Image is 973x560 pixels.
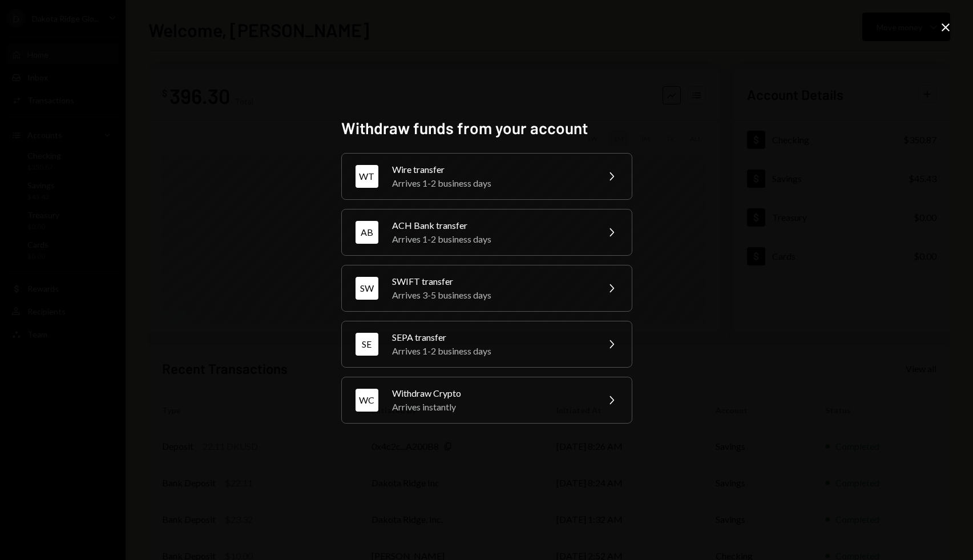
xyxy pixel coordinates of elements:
[356,333,378,356] div: SE
[356,389,378,412] div: WC
[341,377,632,424] button: WCWithdraw CryptoArrives instantly
[341,265,632,312] button: SWSWIFT transferArrives 3-5 business days
[392,219,591,232] div: ACH Bank transfer
[341,321,632,368] button: SESEPA transferArrives 1-2 business days
[341,153,632,200] button: WTWire transferArrives 1-2 business days
[392,331,591,344] div: SEPA transfer
[356,221,378,244] div: AB
[392,176,591,190] div: Arrives 1-2 business days
[356,165,378,188] div: WT
[392,163,591,176] div: Wire transfer
[356,277,378,300] div: SW
[341,117,632,139] h2: Withdraw funds from your account
[392,288,591,302] div: Arrives 3-5 business days
[392,400,591,414] div: Arrives instantly
[392,344,591,358] div: Arrives 1-2 business days
[392,232,591,246] div: Arrives 1-2 business days
[392,386,591,400] div: Withdraw Crypto
[392,275,591,288] div: SWIFT transfer
[341,209,632,256] button: ABACH Bank transferArrives 1-2 business days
